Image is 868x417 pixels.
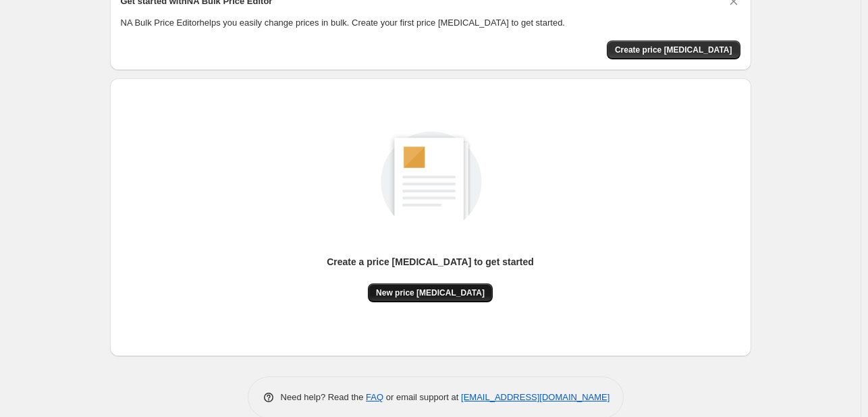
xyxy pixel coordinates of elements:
button: Create price change job [607,40,740,59]
span: Create price [MEDICAL_DATA] [615,45,732,55]
a: [EMAIL_ADDRESS][DOMAIN_NAME] [461,392,609,402]
a: FAQ [366,392,383,402]
p: NA Bulk Price Editor helps you easily change prices in bulk. Create your first price [MEDICAL_DAT... [121,16,740,30]
span: Need help? Read the [281,392,367,402]
button: New price [MEDICAL_DATA] [368,283,493,302]
span: New price [MEDICAL_DATA] [376,287,485,298]
p: Create a price [MEDICAL_DATA] to get started [327,255,534,269]
span: or email support at [383,392,461,402]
